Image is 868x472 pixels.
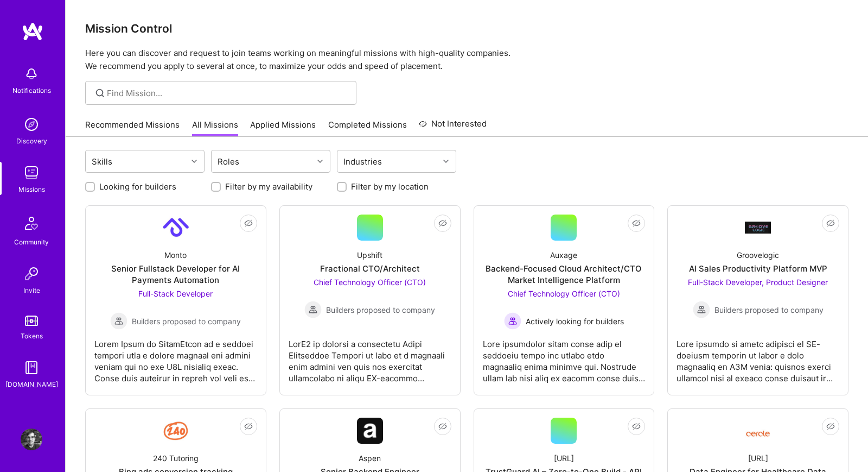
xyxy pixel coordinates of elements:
[745,222,771,233] img: Company Logo
[317,159,323,164] i: icon Chevron
[18,184,45,195] div: Missions
[94,263,257,286] div: Senior Fullstack Developer for AI Payments Automation
[94,87,106,99] i: icon SearchGrey
[351,181,429,192] label: Filter by my location
[826,219,835,228] i: icon EyeClosed
[153,452,199,464] div: 240 Tutoring
[289,215,451,386] a: UpshiftFractional CTO/ArchitectChief Technology Officer (CTO) Builders proposed to companyBuilder...
[12,85,51,96] div: Notifications
[328,119,407,137] a: Completed Missions
[244,219,253,228] i: icon EyeClosed
[289,330,451,384] div: LorE2 ip dolorsi a consectetu Adipi Elitseddoe Tempori ut labo et d magnaali enim admini ven quis...
[359,452,381,464] div: Aspen
[483,263,646,286] div: Backend-Focused Cloud Architect/CTO Market Intelligence Platform
[164,249,187,261] div: Monto
[326,304,435,316] span: Builders proposed to company
[526,316,624,327] span: Actively looking for builders
[504,312,521,330] img: Actively looking for builders
[438,422,447,431] i: icon EyeClosed
[215,154,242,169] div: Roles
[693,301,710,318] img: Builders proposed to company
[341,154,385,169] div: Industries
[508,289,620,298] span: Chief Technology Officer (CTO)
[443,159,449,164] i: icon Chevron
[89,154,115,169] div: Skills
[21,114,42,135] img: discovery
[550,249,577,261] div: Auxage
[689,263,827,274] div: AI Sales Productivity Platform MVP
[163,215,189,241] img: Company Logo
[107,87,348,99] input: Find Mission...
[714,304,824,316] span: Builders proposed to company
[419,117,487,137] a: Not Interested
[244,422,253,431] i: icon EyeClosed
[676,330,839,384] div: Lore ipsumdo si ametc adipisci el SE-doeiusm temporin ut labor e dolo magnaaliq en A3M venia: qui...
[18,210,44,236] img: Community
[688,278,828,287] span: Full-Stack Developer, Product Designer
[94,330,257,384] div: Lorem Ipsum do SitamEtcon ad e seddoei tempori utla e dolore magnaal eni admini veniam qui no exe...
[320,263,420,274] div: Fractional CTO/Architect
[483,330,646,384] div: Lore ipsumdolor sitam conse adip el seddoeiu tempo inc utlabo etdo magnaaliq enima minimve qui. N...
[21,429,42,450] img: User Avatar
[14,236,49,248] div: Community
[632,219,641,228] i: icon EyeClosed
[110,312,127,330] img: Builders proposed to company
[554,452,574,464] div: [URL]
[438,219,447,228] i: icon EyeClosed
[16,135,47,147] div: Discovery
[94,215,257,386] a: Company LogoMontoSenior Fullstack Developer for AI Payments AutomationFull-Stack Developer Builde...
[21,357,42,379] img: guide book
[5,379,58,390] div: [DOMAIN_NAME]
[357,418,383,444] img: Company Logo
[225,181,312,192] label: Filter by my availability
[25,316,38,326] img: tokens
[163,418,189,444] img: Company Logo
[21,263,42,285] img: Invite
[85,47,848,73] p: Here you can discover and request to join teams working on meaningful missions with high-quality ...
[676,215,839,386] a: Company LogoGroovelogicAI Sales Productivity Platform MVPFull-Stack Developer, Product Designer B...
[314,278,426,287] span: Chief Technology Officer (CTO)
[745,422,771,440] img: Company Logo
[132,316,241,327] span: Builders proposed to company
[21,63,42,85] img: bell
[23,285,40,296] div: Invite
[737,249,779,261] div: Groovelogic
[357,249,382,261] div: Upshift
[99,181,176,192] label: Looking for builders
[22,22,43,41] img: logo
[250,119,316,137] a: Applied Missions
[748,452,768,464] div: [URL]
[192,159,197,164] i: icon Chevron
[18,429,45,450] a: User Avatar
[826,422,835,431] i: icon EyeClosed
[21,330,43,342] div: Tokens
[85,22,848,35] h3: Mission Control
[85,119,180,137] a: Recommended Missions
[192,119,238,137] a: All Missions
[21,162,42,184] img: teamwork
[304,301,322,318] img: Builders proposed to company
[138,289,213,298] span: Full-Stack Developer
[632,422,641,431] i: icon EyeClosed
[483,215,646,386] a: AuxageBackend-Focused Cloud Architect/CTO Market Intelligence PlatformChief Technology Officer (C...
